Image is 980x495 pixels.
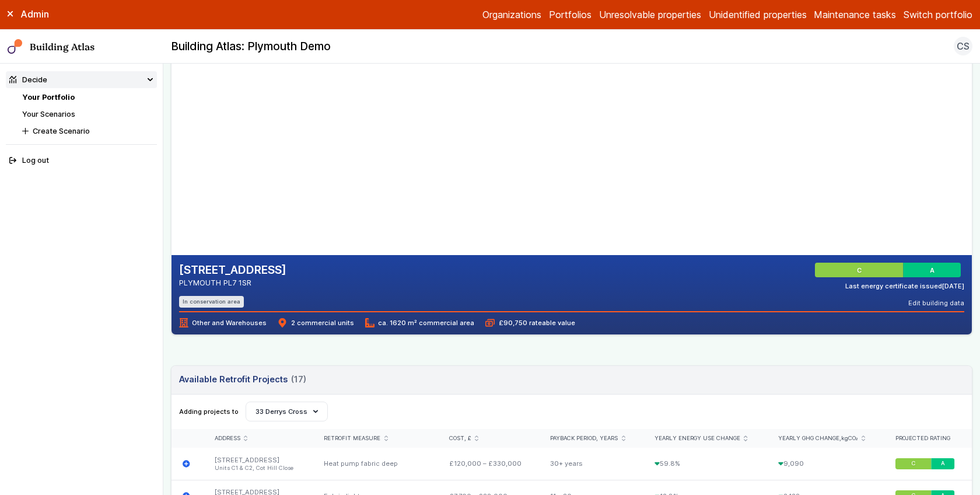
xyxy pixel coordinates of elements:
[549,8,591,22] a: Portfolios
[324,435,380,442] span: Retrofit measure
[437,448,539,480] div: £120,000 – £330,000
[9,74,47,85] div: Decide
[179,373,306,386] h3: Available Retrofit Projects
[599,8,701,22] a: Unresolvable properties
[22,110,75,118] a: Your Scenarios
[841,435,858,441] span: kgCO₂
[6,71,157,88] summary: Decide
[942,460,946,468] span: A
[171,39,331,54] h2: Building Atlas: Plymouth Demo
[709,8,807,22] a: Unidentified properties
[845,281,964,291] div: Last energy certificate issued
[904,8,972,22] button: Switch portfolio
[179,263,286,278] h2: [STREET_ADDRESS]
[291,373,306,386] span: (17)
[654,435,740,442] span: Yearly energy use change
[179,296,244,307] li: In conservation area
[204,448,313,480] div: [STREET_ADDRESS]
[19,123,157,140] button: Create Scenario
[767,448,884,480] div: 9,090
[933,266,937,275] span: A
[957,39,970,53] span: CS
[215,435,240,442] span: Address
[550,435,618,442] span: Payback period, years
[449,435,471,442] span: Cost, £
[365,318,474,327] span: ca. 1620 m² commercial area
[179,277,286,288] address: PLYMOUTH PL7 1SR
[179,407,239,416] span: Adding projects to
[814,8,896,22] a: Maintenance tasks
[482,8,541,22] a: Organizations
[954,37,972,55] button: CS
[215,465,302,472] li: Units C1 & C2, Cot Hill Close
[908,298,964,308] button: Edit building data
[278,318,353,327] span: 2 commercial units
[179,318,267,327] span: Other and Warehouses
[895,435,961,442] div: Projected rating
[643,448,767,480] div: 59.8%
[6,152,157,169] button: Log out
[778,435,858,442] span: Yearly GHG change,
[942,282,964,290] time: [DATE]
[858,266,863,275] span: C
[8,39,23,54] img: main-0bbd2752.svg
[246,402,328,421] button: 33 Derrys Cross
[911,460,915,468] span: C
[313,448,437,480] div: Heat pump fabric deep
[539,448,643,480] div: 30+ years
[485,318,575,327] span: £90,750 rateable value
[22,93,75,102] a: Your Portfolio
